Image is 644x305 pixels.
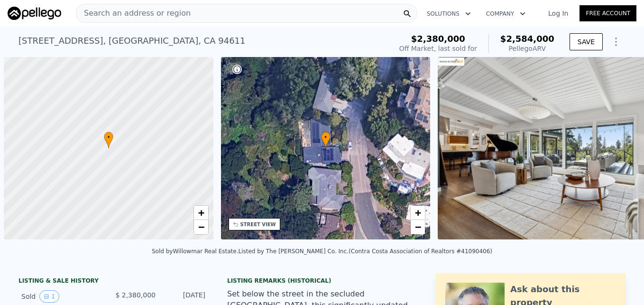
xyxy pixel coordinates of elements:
span: $ 2,380,000 [115,291,156,299]
span: − [198,221,204,233]
div: [STREET_ADDRESS] , [GEOGRAPHIC_DATA] , CA 94611 [18,34,246,48]
div: [DATE] [163,290,205,303]
a: Zoom out [194,220,208,234]
div: Pellego ARV [500,44,554,53]
div: • [104,132,113,148]
img: Pellego [8,7,61,20]
button: SAVE [570,33,603,50]
div: • [321,132,331,148]
a: Log In [537,9,580,18]
span: + [415,207,421,219]
div: Sold by Willowmar Real Estate . [152,248,239,255]
button: Solutions [419,5,478,22]
a: Zoom in [411,206,425,220]
button: View historical data [39,290,59,303]
div: STREET VIEW [240,221,276,228]
div: Sold [21,290,106,303]
div: Listing Remarks (Historical) [227,277,417,285]
span: • [104,133,113,142]
div: LISTING & SALE HISTORY [18,277,208,286]
a: Zoom out [411,220,425,234]
span: − [415,221,421,233]
div: Listed by The [PERSON_NAME] Co. Inc. (Contra Costa Association of Realtors #41090406) [238,248,492,255]
button: Show Options [607,32,626,51]
div: Off Market, last sold for [399,44,477,53]
span: $2,584,000 [500,34,554,44]
span: $2,380,000 [411,34,465,44]
span: Search an address or region [76,8,191,19]
button: Company [478,5,533,22]
span: • [321,133,331,142]
a: Free Account [580,5,636,21]
span: + [198,207,204,219]
a: Zoom in [194,206,208,220]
